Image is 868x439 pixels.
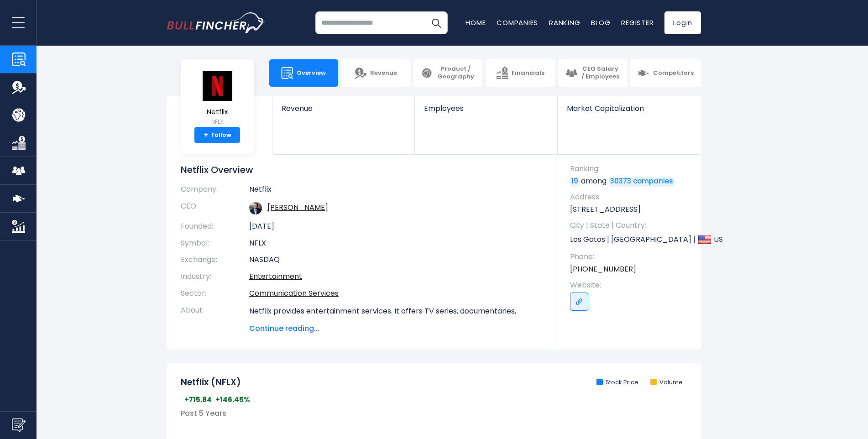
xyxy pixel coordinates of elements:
th: Founded: [181,218,249,235]
a: ceo [267,202,328,213]
span: +146.45% [215,395,250,404]
a: Competitors [630,59,701,87]
span: Netflix [201,108,233,116]
a: 30373 companies [609,177,675,186]
th: Exchange: [181,251,249,268]
span: City | State | Country: [570,220,692,230]
a: Go to homepage [167,12,265,33]
a: [PHONE_NUMBER] [570,264,636,274]
img: ted-sarandos.jpg [249,202,262,214]
span: +715.84 [184,395,212,404]
img: bullfincher logo [167,12,265,33]
li: Volume [650,379,683,387]
span: Competitors [653,69,694,77]
th: Sector: [181,285,249,302]
p: Netflix provides entertainment services. It offers TV series, documentaries, feature films, and m... [249,306,544,393]
span: Product / Geography [436,65,475,81]
span: Past 5 Years [181,408,226,418]
a: +Follow [194,127,240,143]
a: Revenue [341,59,410,87]
a: Blog [591,18,610,27]
td: NFLX [249,235,544,252]
h1: Netflix Overview [181,164,544,176]
a: Register [621,18,654,27]
span: Overview [297,69,326,77]
span: Address: [570,192,692,202]
strong: + [204,131,208,139]
a: Ranking [549,18,580,27]
p: [STREET_ADDRESS] [570,204,692,214]
h2: Netflix (NFLX) [181,377,241,388]
a: Login [664,11,701,34]
th: Industry: [181,268,249,285]
th: About [181,302,249,334]
span: Financials [512,69,544,77]
span: Market Capitalization [567,104,691,113]
a: Revenue [272,96,414,128]
a: CEO Salary / Employees [558,59,627,87]
th: CEO: [181,198,249,218]
span: Continue reading... [249,323,544,334]
a: 19 [570,177,580,186]
td: [DATE] [249,218,544,235]
a: Financials [486,59,554,87]
a: Go to link [570,293,588,311]
button: Search [425,11,448,34]
span: Website: [570,280,692,290]
span: CEO Salary / Employees [581,65,620,81]
a: Market Capitalization [558,96,700,128]
small: NFLX [201,118,233,126]
a: Netflix NFLX [201,70,234,127]
p: among [570,176,692,186]
span: Revenue [370,69,397,77]
td: Netflix [249,185,544,198]
span: Revenue [282,104,405,113]
a: Employees [415,96,557,128]
td: NASDAQ [249,251,544,268]
a: Overview [269,59,338,87]
th: Symbol: [181,235,249,252]
a: Home [465,18,486,27]
a: Companies [497,18,538,27]
a: Product / Geography [413,59,482,87]
li: Stock Price [596,379,638,387]
span: Ranking: [570,164,692,174]
th: Company: [181,185,249,198]
a: Communication Services [249,288,339,298]
span: Employees [424,104,548,113]
span: Phone: [570,252,692,262]
p: Los Gatos | [GEOGRAPHIC_DATA] | US [570,233,692,246]
a: Entertainment [249,271,302,282]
